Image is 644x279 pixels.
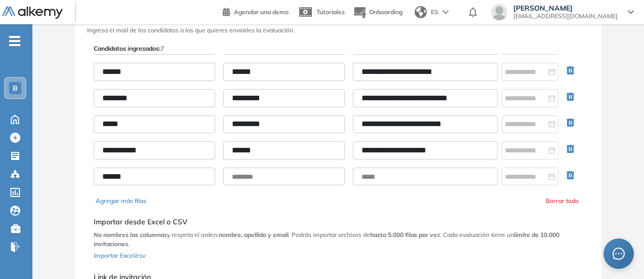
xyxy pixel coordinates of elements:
[369,8,402,16] span: Onboarding
[513,4,618,12] span: [PERSON_NAME]
[219,231,289,238] b: nombre, apellido y email
[94,218,583,226] h5: Importar desde Excel o CSV
[94,231,167,238] b: No nombres las columnas
[13,84,18,92] span: B
[613,248,625,260] span: message
[316,8,345,16] span: Tutoriales
[415,6,427,18] img: world
[513,12,618,20] span: [EMAIL_ADDRESS][DOMAIN_NAME]
[94,252,145,259] span: Importar Excel/csv
[546,196,579,206] button: Borrar todo
[431,8,438,17] span: ES
[442,10,449,14] img: arrow
[9,40,20,42] i: -
[2,7,63,19] img: Logo
[94,230,583,249] p: y respeta el orden: . Podrás importar archivos de . Cada evaluación tiene un .
[234,8,289,16] span: Agendar una demo
[370,231,440,238] b: hasta 5.000 filas por vez
[94,249,145,261] button: Importar Excel/csv
[160,45,164,52] span: 7
[94,44,164,53] p: Candidatos ingresados:
[353,2,402,23] button: Onboarding
[223,5,289,17] a: Agendar una demo
[96,196,146,206] button: Agregar más filas
[87,27,589,34] h3: Ingresa el mail de los candidatos a los que quieres enviarles la evaluación.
